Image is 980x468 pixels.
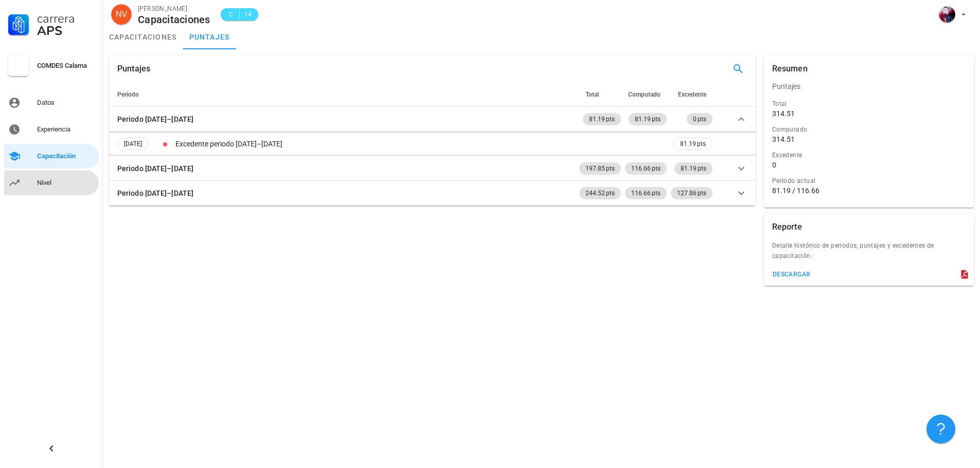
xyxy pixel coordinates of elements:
[117,55,150,82] div: Puntajes
[635,113,661,125] span: 81.19 pts
[772,160,776,170] div: 0
[628,91,661,98] span: Computado
[772,124,966,135] div: Computado
[244,9,252,20] span: 14
[764,240,974,267] div: Detalle histórico de periodos, puntajes y excedentes de capacitación.
[183,25,236,49] a: puntajes
[4,90,99,115] a: Datos
[772,176,966,186] div: Periodo actual
[37,12,95,25] div: Carrera
[677,187,706,199] span: 127.86 pts
[669,82,715,107] th: Excedente
[631,162,661,175] span: 116.66 pts
[772,55,808,82] div: Resumen
[173,132,671,156] td: Excedente periodo [DATE]–[DATE]
[589,113,615,125] span: 81.19 pts
[109,82,577,107] th: Periodo
[4,144,99,169] a: Capacitación
[37,152,95,160] div: Capacitación
[623,82,669,107] th: Computado
[4,117,99,142] a: Experiencia
[772,271,811,278] div: descargar
[37,62,95,70] div: COMDES Calama
[37,125,95,134] div: Experiencia
[103,25,183,49] a: capacitaciones
[37,25,95,37] div: APS
[772,135,795,144] div: 314.51
[693,113,706,125] span: 0 pts
[772,109,795,118] div: 314.51
[124,138,142,149] span: [DATE]
[117,91,139,98] span: Periodo
[227,9,235,20] span: C
[138,4,210,14] div: [PERSON_NAME]
[631,187,661,199] span: 116.66 pts
[772,214,802,240] div: Reporte
[117,163,193,174] div: Periodo [DATE]–[DATE]
[138,14,210,25] div: Capacitaciones
[577,82,623,107] th: Total
[37,99,95,107] div: Datos
[768,267,815,282] button: descargar
[772,99,966,109] div: Total
[678,91,706,98] span: Excedente
[764,74,974,99] div: Puntajes
[585,187,615,199] span: 244.52 pts
[111,4,132,25] div: avatar
[681,162,706,175] span: 81.19 pts
[680,138,706,149] span: 81.19 pts
[585,162,615,175] span: 197.85 pts
[4,171,99,195] a: Nivel
[117,188,193,199] div: Periodo [DATE]–[DATE]
[772,186,966,195] div: 81.19 / 116.66
[939,6,955,23] div: avatar
[117,114,193,125] div: Periodo [DATE]–[DATE]
[772,150,966,160] div: Excedente
[116,4,127,25] span: NV
[37,179,95,187] div: Nivel
[585,91,599,98] span: Total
